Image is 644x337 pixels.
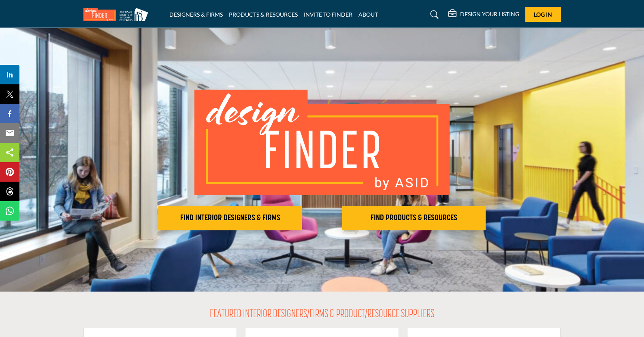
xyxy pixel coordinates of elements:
button: FIND INTERIOR DESIGNERS & FIRMS [158,206,302,230]
span: Log In [534,11,552,18]
h2: FIND PRODUCTS & RESOURCES [345,213,483,223]
h2: FIND INTERIOR DESIGNERS & FIRMS [161,213,299,223]
a: PRODUCTS & RESOURCES [229,11,298,18]
button: FIND PRODUCTS & RESOURCES [342,206,486,230]
a: DESIGNERS & FIRMS [169,11,223,18]
img: image [194,90,450,195]
h5: DESIGN YOUR LISTING [460,11,519,18]
a: Search [422,8,444,21]
a: INVITE TO FINDER [304,11,352,18]
a: ABOUT [358,11,378,18]
button: Log In [525,7,561,22]
div: DESIGN YOUR LISTING [448,10,519,19]
img: Site Logo [83,8,152,21]
h2: FEATURED INTERIOR DESIGNERS/FIRMS & PRODUCT/RESOURCE SUPPLIERS [210,308,434,322]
